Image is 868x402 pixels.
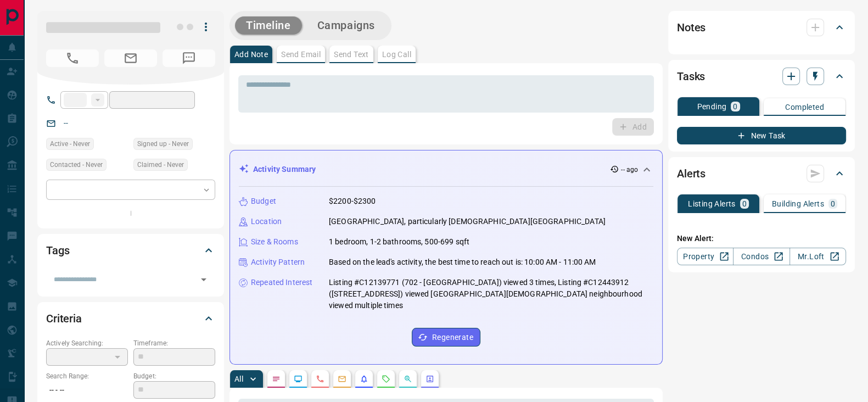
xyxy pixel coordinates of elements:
div: Notes [677,14,846,41]
div: Criteria [46,305,215,332]
p: Size & Rooms [251,236,298,248]
button: New Task [677,127,846,144]
div: Tasks [677,63,846,90]
a: -- [64,119,68,127]
span: No Number [46,49,99,67]
p: Building Alerts [772,200,824,208]
svg: Agent Actions [425,375,434,383]
span: Claimed - Never [137,159,184,170]
svg: Listing Alerts [360,375,368,383]
span: No Email [104,49,157,67]
a: Property [677,248,733,265]
p: Pending [697,103,726,110]
p: -- - -- [46,381,128,399]
div: Activity Summary-- ago [239,159,653,180]
p: Listing Alerts [688,200,736,208]
span: Active - Never [50,138,90,149]
h2: Criteria [46,310,82,327]
div: Tags [46,237,215,264]
svg: Opportunities [404,375,412,383]
p: New Alert: [677,233,846,244]
a: Mr.Loft [789,248,846,265]
p: -- ago [621,165,638,175]
p: 0 [733,103,737,110]
h2: Tasks [677,68,705,85]
p: Budget [251,196,276,207]
svg: Calls [316,375,324,383]
p: Listing #C12139771 (702 - [GEOGRAPHIC_DATA]) viewed 3 times, Listing #C12443912 ([STREET_ADDRESS]... [329,277,653,311]
p: 0 [831,200,835,208]
button: Regenerate [412,328,480,347]
p: Add Note [234,51,268,58]
p: Actively Searching: [46,338,128,348]
p: 0 [742,200,747,208]
div: Alerts [677,160,846,187]
span: Signed up - Never [137,138,189,149]
p: Activity Pattern [251,256,305,268]
p: Repeated Interest [251,277,312,288]
a: Condos [733,248,789,265]
p: Budget: [133,371,215,381]
button: Campaigns [306,16,386,35]
p: $2200-$2300 [329,196,376,207]
p: [GEOGRAPHIC_DATA], particularly [DEMOGRAPHIC_DATA][GEOGRAPHIC_DATA] [329,216,606,227]
svg: Requests [382,375,390,383]
svg: Notes [272,375,281,383]
p: Location [251,216,282,227]
p: All [234,375,243,383]
p: 1 bedroom, 1-2 bathrooms, 500-699 sqft [329,236,469,248]
span: Contacted - Never [50,159,103,170]
svg: Emails [338,375,346,383]
h2: Notes [677,19,705,36]
h2: Alerts [677,165,705,182]
p: Timeframe: [133,338,215,348]
button: Timeline [235,16,302,35]
p: Completed [785,103,824,111]
p: Activity Summary [253,164,316,175]
svg: Lead Browsing Activity [294,375,303,383]
span: No Number [163,49,215,67]
p: Based on the lead's activity, the best time to reach out is: 10:00 AM - 11:00 AM [329,256,596,268]
p: Search Range: [46,371,128,381]
button: Open [196,272,211,287]
h2: Tags [46,242,69,259]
